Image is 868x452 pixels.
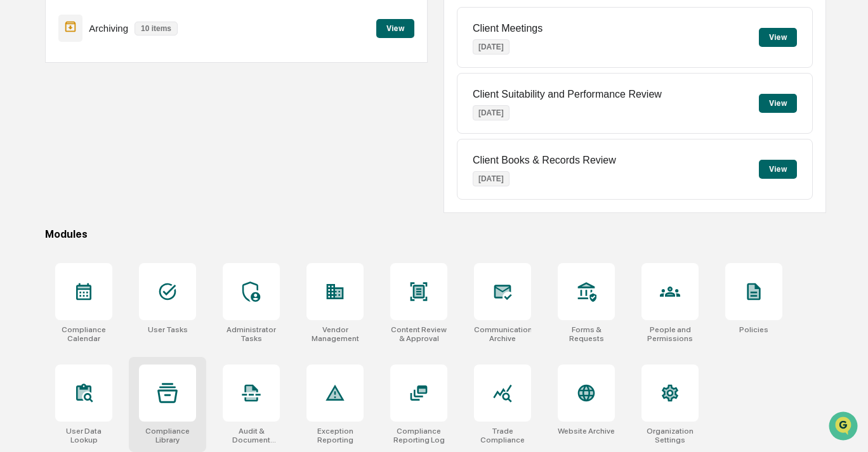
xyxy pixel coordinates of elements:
p: How can we help? [13,27,231,47]
div: User Tasks [148,325,188,334]
div: 🔎 [13,185,23,195]
div: Policies [739,325,768,334]
div: Modules [45,228,826,240]
a: 🔎Data Lookup [8,179,85,202]
span: Pylon [126,215,154,224]
p: [DATE] [473,105,510,120]
a: View [376,22,414,34]
a: 🗄️Attestations [87,155,162,178]
div: People and Permissions [641,325,699,343]
button: View [759,28,797,47]
div: Start new chat [43,97,208,110]
p: Client Books & Records Review [473,155,616,166]
span: Attestations [105,160,157,172]
button: View [376,19,414,38]
a: 🖐️Preclearance [8,155,87,178]
div: Communications Archive [474,325,531,343]
div: Forms & Requests [558,325,615,343]
div: Administrator Tasks [223,325,280,343]
div: Trade Compliance [474,427,531,444]
div: Content Review & Approval [390,325,447,343]
div: 🖐️ [13,161,23,171]
div: User Data Lookup [55,427,112,444]
div: Website Archive [558,427,615,436]
div: 🗄️ [92,161,102,171]
button: View [759,160,797,179]
img: 1746055101610-c473b297-6a78-478c-a979-82029cc54cd1 [13,97,36,120]
p: [DATE] [473,171,510,186]
div: Vendor Management [306,325,364,343]
p: Archiving [89,23,128,34]
span: Data Lookup [25,184,80,197]
div: Audit & Document Logs [223,427,280,444]
iframe: Open customer support [827,410,862,444]
div: Compliance Calendar [55,325,112,343]
button: Start new chat [216,101,231,116]
p: [DATE] [473,39,510,55]
p: Client Meetings [473,23,542,34]
div: We're available if you need us! [43,110,161,120]
div: Exception Reporting [306,427,364,444]
button: View [759,94,797,113]
a: Powered byPylon [89,214,154,224]
p: 10 items [135,22,178,36]
div: Organization Settings [641,427,699,444]
span: Preclearance [25,160,82,172]
div: Compliance Library [139,427,196,444]
p: Client Suitability and Performance Review [473,89,662,100]
div: Compliance Reporting Log [390,427,447,444]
